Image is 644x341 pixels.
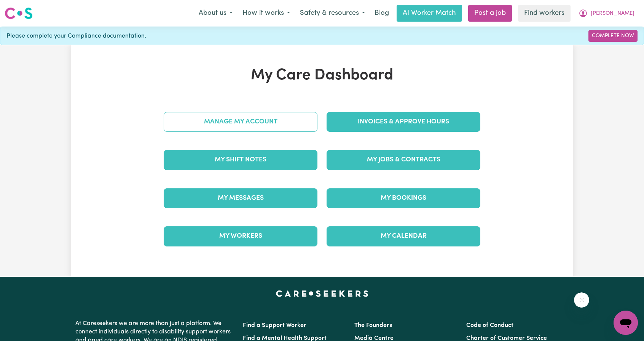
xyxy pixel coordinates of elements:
a: Post a job [468,5,512,22]
span: Need any help? [5,5,46,11]
a: Manage My Account [164,112,317,132]
a: Careseekers logo [5,5,33,22]
a: Find a Support Worker [243,322,306,328]
a: Find workers [518,5,571,22]
a: My Workers [164,226,317,246]
a: My Messages [164,188,317,208]
a: AI Worker Match [397,5,462,22]
a: My Calendar [327,226,480,246]
button: Safety & resources [295,5,370,21]
button: About us [194,5,238,21]
a: The Founders [354,322,392,328]
a: My Jobs & Contracts [327,150,480,170]
a: My Bookings [327,188,480,208]
h1: My Care Dashboard [159,66,485,85]
span: Please complete your Compliance documentation. [6,32,146,41]
a: Blog [370,5,394,22]
iframe: Close message [574,292,589,308]
span: [PERSON_NAME] [591,9,634,18]
a: Complete Now [588,30,638,42]
a: Invoices & Approve Hours [327,112,480,132]
button: My Account [574,5,639,21]
a: Careseekers home page [276,290,368,297]
img: Careseekers logo [5,6,33,20]
button: How it works [238,5,295,21]
a: My Shift Notes [164,150,317,170]
iframe: Button to launch messaging window [614,311,638,335]
a: Code of Conduct [466,322,513,328]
